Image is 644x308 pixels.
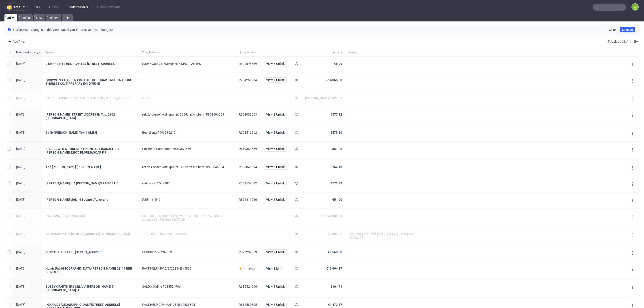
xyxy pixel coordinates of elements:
[16,96,25,100] span: [DATE]
[264,266,284,271] button: View & Link
[326,78,342,82] span: €14,365.00
[46,165,135,169] a: The [PERSON_NAME] [PERSON_NAME]
[142,232,232,236] div: 170250000105282025 -PCRMT
[34,14,45,21] a: New
[330,181,342,185] span: €573.32
[305,96,342,100] span: [PERSON_NAME] 1,021.89
[46,62,135,65] a: L EMPREINTE DES PLANTES [STREET_ADDRESS]
[266,285,285,288] span: View & Unlink
[328,303,342,306] span: €1,472.57
[16,78,25,82] span: [DATE]
[142,78,232,82] div: -
[330,131,342,134] span: €575.80
[46,198,135,201] div: [PERSON_NAME] djelel 4 Square d'Auvergne
[264,113,287,116] a: View & Unlink
[46,14,61,21] a: Hidden
[46,96,135,100] a: STRIPE TECHNOLOGY EUROPE LIMITED [STREET_ADDRESS]
[16,165,25,169] span: [DATE]
[46,232,135,236] div: GLOVOAPP23 SA [STREET_ADDRESS][GEOGRAPHIC_DATA]
[239,113,257,116] span: R852006663
[330,113,342,116] span: €577.82
[239,147,257,151] span: R549340659
[16,303,25,306] span: [DATE]
[46,267,135,274] a: Kemix Fab [GEOGRAPHIC_DATA][PERSON_NAME] 62117 BRE BIERES FR
[16,51,35,55] span: Performed date
[142,96,232,100] div: STRIPE
[46,78,135,85] a: GROWN IN A GARDEN LIMITED THE SQUAR E MULLINAHONE THURLES CO. TIPPERARY E41 X759 IE
[264,131,287,134] a: View & Unlink
[264,130,287,135] button: View & Unlink
[65,4,91,11] a: Bank transfers
[46,51,135,55] span: Sender
[46,250,135,254] a: VINCULO FOODS SL [STREET_ADDRESS]
[264,165,287,169] a: View & Unlink
[264,181,287,186] button: View & Unlink
[46,285,135,292] div: SUBBYX PARTNERS SRL VIA [PERSON_NAME] 5 [GEOGRAPHIC_DATA] IT
[46,131,135,134] a: Bailly [PERSON_NAME] Textil GMBH
[328,232,342,236] span: €9,392.97
[334,62,342,65] span: €5.00
[46,181,135,185] div: [PERSON_NAME] VIA [PERSON_NAME]'22 8 PORTICI
[264,302,287,307] button: View & Unlink
[330,285,342,288] span: €101.71
[239,181,257,185] span: R261539382
[142,214,232,221] div: FX 12309926 kupno PLN kwota 140000.00 kurs 4.258400 sprzedaż EUR kwota 32876.20
[16,250,25,254] span: [DATE]
[239,131,257,134] span: R993516212
[264,181,287,185] a: View & Unlink
[264,303,287,306] a: View & Unlink
[13,27,113,32] p: You've made changes to this view. Would you like to save these changes?
[239,198,257,201] span: R851411546
[264,112,287,117] button: View & Unlink
[266,182,285,185] span: View & Unlink
[264,249,287,255] button: View & Unlink
[622,28,633,31] span: Save as
[264,285,287,288] a: View & Unlink
[46,147,135,154] a: S.A.R.L. WEB A L'OUEST 6 E ZONE ART ISANALE BEL [PERSON_NAME] 22970 PLOUMAGOAR F R
[632,4,638,10] figcaption: EJ
[328,250,342,254] span: €7,560.00
[264,197,287,202] button: View & Unlink
[266,267,282,270] span: View & Link
[349,51,416,55] span: Notes
[243,267,255,270] span: 1 match
[264,78,287,82] a: View & Unlink
[4,14,17,21] a: All
[266,165,285,169] span: View & Unlink
[264,267,284,270] a: View & Link
[142,51,232,55] span: Title/Reference
[266,62,285,65] span: View & Unlink
[46,214,135,218] a: ING BANK [PERSON_NAME]
[239,303,257,306] span: R812585805
[610,40,629,43] span: Upload CSV
[16,113,25,116] span: [DATE]
[266,251,285,254] span: View & Unlink
[16,181,25,185] span: [DATE]
[6,38,26,45] div: Add filter
[46,113,135,120] a: [PERSON_NAME] [STREET_ADDRESS]/ Top. 2102 [GEOGRAPHIC_DATA]
[326,267,342,270] span: €13,094.87
[264,284,287,289] button: View & Unlink
[264,147,287,151] a: View & Unlink
[16,198,25,201] span: [DATE]
[266,131,285,134] span: View & Unlink
[16,267,25,270] span: [DATE]
[142,147,232,151] div: Paiement Commande R549340659
[266,113,285,116] span: View & Unlink
[605,39,631,44] button: Upload CSV
[14,6,20,9] span: ama
[239,285,257,288] span: R685524996
[16,131,25,134] span: [DATE]
[349,232,416,239] div: FV [DATE], FV [DATE], FV [DATE], FV [DATE], FK 540/2025
[330,147,342,151] span: €551.80
[16,214,25,218] span: [DATE]
[16,285,25,288] span: [DATE]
